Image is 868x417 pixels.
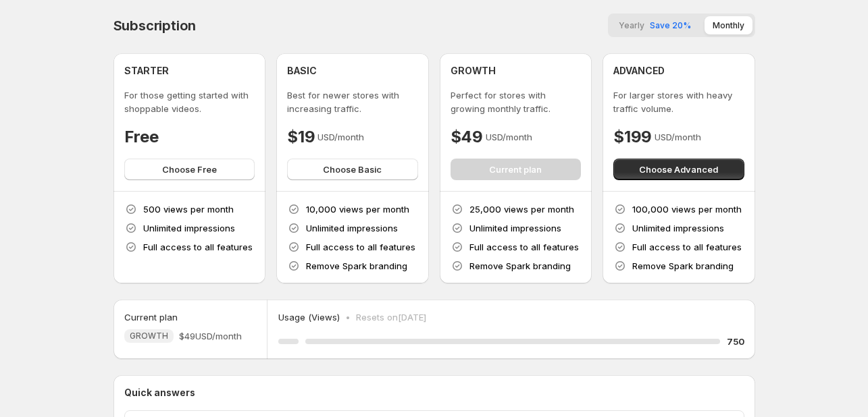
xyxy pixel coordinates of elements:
h4: Free [124,126,159,148]
h5: Current plan [124,310,178,324]
h5: 750 [727,335,744,348]
h4: ADVANCED [613,64,665,78]
p: Quick answers [124,386,744,399]
span: Save 20% [650,20,691,30]
p: Full access to all features [469,240,579,254]
h4: GROWTH [451,64,496,78]
p: Full access to all features [306,240,415,254]
p: Remove Spark branding [632,259,734,273]
p: • [345,310,351,324]
p: Unlimited impressions [306,221,398,235]
p: Full access to all features [143,240,253,254]
p: Unlimited impressions [143,221,235,235]
button: YearlySave 20% [611,16,699,34]
p: USD/month [317,130,364,144]
p: For those getting started with shoppable videos. [124,88,255,115]
button: Choose Free [124,159,255,180]
button: Choose Advanced [613,159,744,180]
h4: BASIC [287,64,317,78]
p: Full access to all features [632,240,742,254]
p: 10,000 views per month [306,202,409,216]
h4: STARTER [124,64,169,78]
h4: $199 [613,126,652,148]
span: Yearly [619,20,644,30]
p: Usage (Views) [278,310,340,324]
h4: $19 [287,126,315,148]
h4: Subscription [113,18,197,34]
p: Perfect for stores with growing monthly traffic. [451,88,582,115]
span: Choose Advanced [639,163,718,176]
p: Best for newer stores with increasing traffic. [287,88,418,115]
p: Resets on [DATE] [356,310,426,324]
p: Remove Spark branding [306,259,407,273]
p: 500 views per month [143,202,234,216]
p: Remove Spark branding [469,259,571,273]
p: 25,000 views per month [469,202,574,216]
span: GROWTH [130,331,168,341]
span: Choose Free [162,163,217,176]
p: USD/month [655,130,701,144]
h4: $49 [451,126,483,148]
span: $49 USD/month [179,329,242,343]
p: For larger stores with heavy traffic volume. [613,88,744,115]
p: Unlimited impressions [469,221,561,235]
p: 100,000 views per month [632,202,742,216]
button: Monthly [705,16,752,34]
span: Choose Basic [323,163,382,176]
p: USD/month [486,130,532,144]
button: Choose Basic [287,159,418,180]
p: Unlimited impressions [632,221,724,235]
